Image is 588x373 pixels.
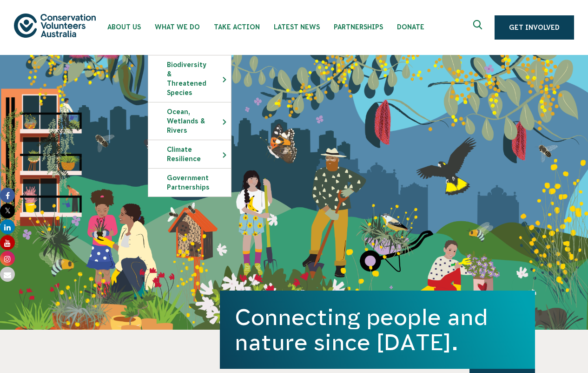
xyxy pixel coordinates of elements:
a: Biodiversity & Threatened Species [148,55,231,102]
li: Ocean, Wetlands & Rivers [148,102,231,140]
a: Get Involved [495,15,574,40]
span: What We Do [155,23,200,31]
span: About Us [107,23,141,31]
button: Expand search box Close search box [468,16,490,39]
img: logo.svg [14,14,96,37]
a: Climate Resilience [148,140,231,168]
span: Take Action [214,23,260,31]
a: Ocean, Wetlands & Rivers [148,102,231,140]
span: Donate [397,23,424,31]
h1: Connecting people and nature since [DATE]. [235,305,520,355]
li: Climate Resilience [148,140,231,168]
span: Latest News [274,23,320,31]
li: Biodiversity & Threatened Species [148,55,231,102]
a: Government Partnerships [148,169,231,197]
span: Expand search box [473,20,485,35]
span: Partnerships [334,23,383,31]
